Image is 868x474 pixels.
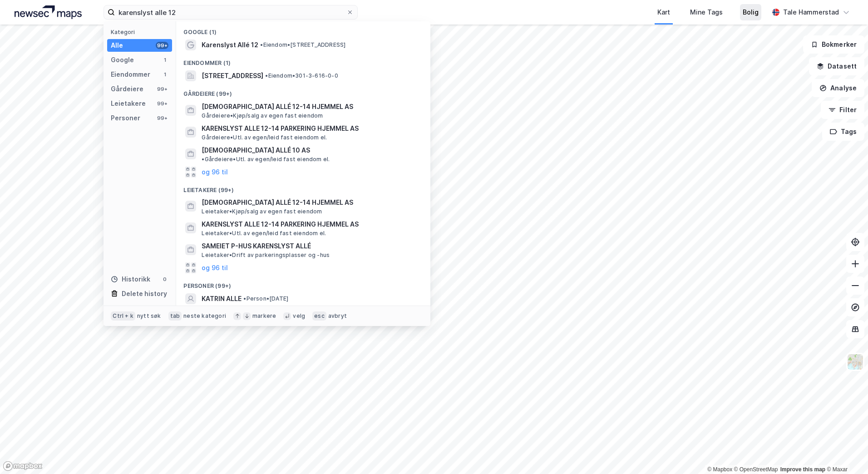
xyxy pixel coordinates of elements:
div: Kart [657,7,670,18]
div: Tale Hammerstad [783,7,839,18]
iframe: Chat Widget [823,430,868,474]
span: Gårdeiere • Kjøp/salg av egen fast eiendom [202,112,323,119]
div: 99+ [156,100,168,107]
a: Mapbox homepage [3,461,43,471]
span: Person • [DATE] [243,295,288,302]
span: • [260,41,263,48]
button: Filter [821,101,864,119]
div: Kategori [111,29,172,35]
div: markere [252,312,276,320]
div: Leietakere [111,98,146,109]
div: Alle [111,40,123,51]
span: [DEMOGRAPHIC_DATA] ALLÉ 12-14 HJEMMEL AS [202,101,419,112]
button: Datasett [809,57,864,75]
span: KATRIN ALLE [202,293,242,304]
div: Bolig [743,7,759,18]
a: Improve this map [780,466,825,473]
div: Personer [111,113,140,123]
img: logo.a4113a55bc3d86da70a041830d287a7e.svg [15,5,82,19]
div: 99+ [156,42,168,49]
span: • [265,72,268,79]
span: KARENSLYST ALLE 12-14 PARKERING HJEMMEL AS [202,123,419,134]
span: Gårdeiere • Utl. av egen/leid fast eiendom el. [202,134,327,141]
button: og 96 til [202,167,228,178]
span: Gårdeiere • Utl. av egen/leid fast eiendom el. [202,156,330,163]
div: velg [293,312,305,320]
span: [DEMOGRAPHIC_DATA] ALLÉ 12-14 HJEMMEL AS [202,197,419,208]
span: Karenslyst Allé 12 [202,39,258,50]
span: Eiendom • 301-3-616-0-0 [265,72,338,79]
div: Historikk [111,274,150,285]
div: 1 [161,56,168,64]
div: Gårdeiere [111,84,143,94]
div: Google [111,54,134,65]
div: Delete history [122,288,167,299]
div: Leietakere (99+) [176,179,430,196]
span: • [202,156,204,163]
div: Eiendommer (1) [176,52,430,69]
span: Leietaker • Kjøp/salg av egen fast eiendom [202,208,322,215]
div: avbryt [328,312,347,320]
img: Z [847,353,864,370]
div: Kontrollprogram for chat [823,430,868,474]
button: Tags [822,123,864,141]
div: 1 [161,71,168,78]
span: • [243,295,246,302]
div: tab [168,311,182,321]
button: Analyse [812,79,864,97]
div: esc [312,311,326,321]
div: Gårdeiere (99+) [176,83,430,99]
div: 0 [161,276,168,283]
div: Eiendommer [111,69,150,80]
span: Eiendom • [STREET_ADDRESS] [260,41,345,49]
span: Leietaker • Drift av parkeringsplasser og -hus [202,252,330,259]
a: OpenStreetMap [734,466,778,473]
button: Bokmerker [803,35,864,54]
div: nytt søk [137,312,161,320]
button: og 96 til [202,262,228,273]
span: Leietaker • Utl. av egen/leid fast eiendom el. [202,230,326,237]
div: 99+ [156,114,168,122]
span: KARENSLYST ALLE 12-14 PARKERING HJEMMEL AS [202,219,419,230]
span: [STREET_ADDRESS] [202,70,263,81]
div: Ctrl + k [111,311,135,321]
div: Mine Tags [690,7,723,18]
div: Personer (99+) [176,275,430,291]
a: Mapbox [707,466,732,473]
div: neste kategori [183,312,226,320]
div: Google (1) [176,21,430,38]
span: [DEMOGRAPHIC_DATA] ALLÉ 10 AS [202,145,310,156]
span: SAMEIET P-HUS KARENSLYST ALLÉ [202,241,419,252]
div: 99+ [156,85,168,93]
input: Søk på adresse, matrikkel, gårdeiere, leietakere eller personer [115,5,346,19]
